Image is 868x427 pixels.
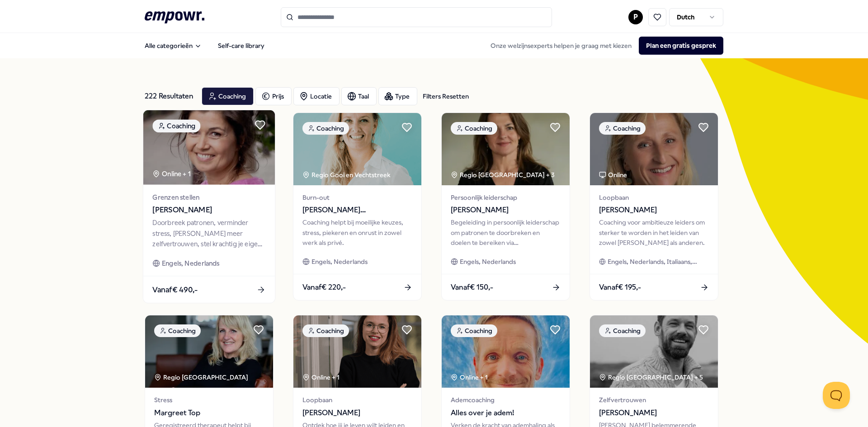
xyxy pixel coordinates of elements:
[152,169,190,179] div: Online + 1
[460,257,516,267] span: Engels, Nederlands
[293,87,340,105] button: Locatie
[154,372,250,382] div: Regio [GEOGRAPHIC_DATA]
[293,113,422,300] a: package imageCoachingRegio Gooi en Vechtstreek Burn-out[PERSON_NAME][GEOGRAPHIC_DATA]Coaching hel...
[599,324,646,337] div: Coaching
[599,217,709,248] div: Coaching voor ambitieuze leiders om sterker te worden in het leiden van zowel [PERSON_NAME] als a...
[143,110,275,185] img: package image
[341,87,377,105] button: Taal
[599,122,646,135] div: Coaching
[590,315,718,388] img: package image
[599,204,709,216] span: [PERSON_NAME]
[293,315,421,388] img: package image
[823,382,850,409] iframe: Help Scout Beacon - Open
[451,407,561,419] span: Alles over je adem!
[442,113,570,185] img: package image
[302,324,349,337] div: Coaching
[451,282,493,293] span: Vanaf € 150,-
[302,217,412,248] div: Coaching helpt bij moeilijke keuzes, stress, piekeren en onrust in zowel werk als privé.
[590,113,718,185] img: package image
[378,87,417,105] button: Type
[154,324,201,337] div: Coaching
[451,217,561,248] div: Begeleiding in persoonlijk leiderschap om patronen te doorbreken en doelen te bereiken via bewust...
[202,87,254,105] button: Coaching
[152,204,265,216] span: [PERSON_NAME]
[442,315,570,388] img: package image
[152,192,265,202] span: Grenzen stellen
[451,324,497,337] div: Coaching
[302,170,392,180] div: Regio Gooi en Vechtstreek
[599,372,703,382] div: Regio [GEOGRAPHIC_DATA] + 5
[451,192,561,202] span: Persoonlijk leiderschap
[599,395,709,405] span: Zelfvertrouwen
[451,204,561,216] span: [PERSON_NAME]
[441,113,570,300] a: package imageCoachingRegio [GEOGRAPHIC_DATA] + 3Persoonlijk leiderschap[PERSON_NAME]Begeleiding i...
[599,192,709,202] span: Loopbaan
[281,7,552,27] input: Search for products, categories or subcategories
[628,10,643,24] button: P
[599,407,709,419] span: [PERSON_NAME]
[143,110,276,304] a: package imageCoachingOnline + 1Grenzen stellen[PERSON_NAME]Doorbreek patronen, verminder stress, ...
[211,37,272,55] a: Self-care library
[302,407,412,419] span: [PERSON_NAME]
[423,91,469,101] div: Filters Resetten
[302,204,412,216] span: [PERSON_NAME][GEOGRAPHIC_DATA]
[137,37,272,55] nav: Main
[451,395,561,405] span: Ademcoaching
[154,395,264,405] span: Stress
[293,113,421,185] img: package image
[255,87,292,105] button: Prijs
[451,122,497,135] div: Coaching
[311,257,368,267] span: Engels, Nederlands
[599,282,641,293] span: Vanaf € 195,-
[483,37,723,55] div: Onze welzijnsexperts helpen je graag met kiezen
[152,119,200,132] div: Coaching
[152,284,198,296] span: Vanaf € 490,-
[152,218,265,249] div: Doorbreek patronen, verminder stress, [PERSON_NAME] meer zelfvertrouwen, stel krachtig je eigen g...
[599,170,627,180] div: Online
[451,170,555,180] div: Regio [GEOGRAPHIC_DATA] + 3
[137,37,209,55] button: Alle categorieën
[302,282,346,293] span: Vanaf € 220,-
[302,395,412,405] span: Loopbaan
[145,315,273,388] img: package image
[302,122,349,135] div: Coaching
[451,372,488,382] div: Online + 1
[639,37,723,55] button: Plan een gratis gesprek
[608,257,709,267] span: Engels, Nederlands, Italiaans, Zweeds
[302,372,340,382] div: Online + 1
[145,87,194,105] div: 222 Resultaten
[302,192,412,202] span: Burn-out
[154,407,264,419] span: Margreet Top
[590,113,718,300] a: package imageCoachingOnlineLoopbaan[PERSON_NAME]Coaching voor ambitieuze leiders om sterker te wo...
[162,258,220,268] span: Engels, Nederlands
